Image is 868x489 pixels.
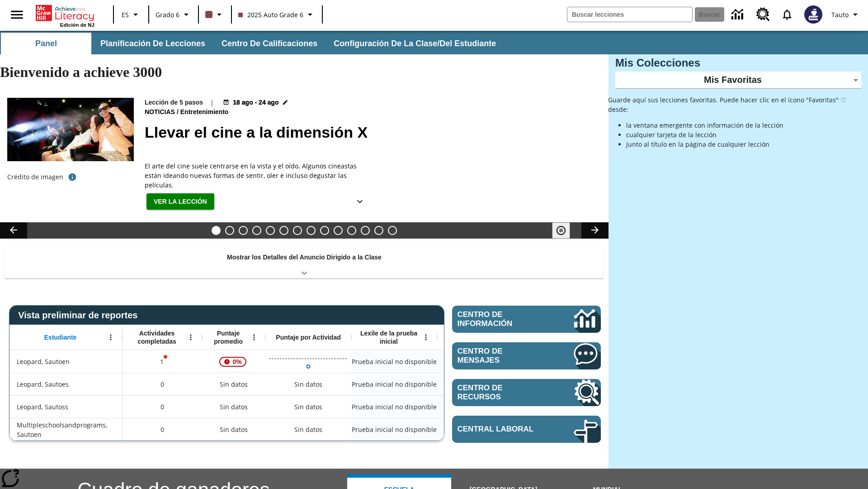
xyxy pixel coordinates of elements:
span: Centro de recursos [458,384,547,402]
span: Sin datos [215,375,252,393]
div: Pausar [552,222,579,239]
a: Centro de mensajes [452,342,601,369]
button: Panel [1,33,91,54]
button: Diapositiva 11 Cocina nativoamericana [347,226,356,235]
span: Noticias [145,107,177,117]
span: Prueba inicial no disponible, Multipleschoolsandprograms, Sautoen [352,425,437,434]
span: 18 ago - 24 ago [233,98,278,107]
span: Puntaje promedio [207,329,250,345]
button: Ver más [351,193,369,210]
span: Multipleschoolsandprograms, Sautoen [17,420,118,439]
span: 2025 Auto Grade 6 [238,10,303,19]
button: Diapositiva 5 ¿Los autos del futuro? [266,226,275,235]
div: Sin datos, Leopard, Sautoss [437,395,523,418]
img: Avatar [804,5,822,24]
span: Prueba inicial no disponible, Leopard, Sautoes [352,379,437,389]
li: cualquier tarjeta de la lección [626,130,861,139]
button: Diapositiva 9 La moda en la antigua Roma [320,226,329,235]
button: Crédito de foto: The Asahi Shimbun vía Getty Images [63,169,81,185]
span: Puntaje por Actividad [276,333,340,341]
div: El arte del cine suele centrarse en la vista y el oído. Algunos cineastas están ideando nuevas fo... [145,161,371,190]
div: Sin datos, Leopard, Sautoss [202,395,265,418]
button: Abrir menú [104,331,118,344]
a: Centro de recursos, Se abrirá en una pestaña nueva. [751,2,775,27]
div: Sin datos, Leopard, Sautoes [437,373,523,395]
button: Ver la lección [146,193,214,210]
button: Diapositiva 6 Los últimos colonos [279,226,288,235]
span: | [210,98,214,107]
div: Mostrar los Detalles del Anuncio Dirigido a la Clase [5,247,604,278]
button: Planificación de lecciones [93,33,212,54]
span: Central laboral [458,425,547,434]
span: 0 [160,425,164,434]
span: Centro de información [458,310,543,328]
div: Mis Favoritas [615,72,861,89]
span: Prueba inicial no disponible, Leopard, Sautoss [352,402,437,412]
span: 0% [229,354,245,370]
button: Centro de calificaciones [214,33,325,54]
div: Portada [36,3,94,28]
span: Leopard, Sautoen [17,357,70,366]
span: Estudiante [44,333,77,341]
div: 0, Multipleschoolsandprograms, Sautoen [123,418,202,441]
p: 1 [159,357,165,366]
span: Leopard, Sautoss [17,402,68,412]
span: Entretenimiento [180,107,231,117]
button: Diapositiva 12 ¡Hurra por el Día de la Constitución! [361,226,370,235]
span: / [177,108,179,115]
button: Diapositiva 4 Niños con trabajos sucios [252,226,261,235]
div: Sin datos, Leopard, Sautoen [437,350,523,373]
button: Diapositiva 2 ¿Todos a bordo del Hyperloop? [225,226,234,235]
span: Actividades completadas [127,329,187,345]
div: Sin datos, Multipleschoolsandprograms, Sautoen [290,421,327,439]
button: Diapositiva 3 ¿Lo quieres con papas fritas? [239,226,248,235]
p: Crédito de imagen [7,173,63,182]
span: Grado 6 [156,10,179,19]
div: 0, Leopard, Sautoss [123,395,202,418]
span: Sin datos [215,420,252,439]
button: Escoja un nuevo avatar [799,3,828,26]
a: Centro de información [452,306,601,333]
span: Edición de NJ [60,22,94,28]
p: Lección de 5 pasos [145,98,203,107]
input: Buscar campo [567,7,692,22]
div: Sin datos, Leopard, Sautoes [202,373,265,395]
span: Leopard, Sautoes [17,379,69,389]
button: Diapositiva 7 Energía solar para todos [293,226,302,235]
a: Centro de recursos, Se abrirá en una pestaña nueva. [452,379,601,406]
button: Grado: Grado 6, Elige un grado [152,6,195,23]
div: 0, Leopard, Sautoes [123,373,202,395]
button: Abrir menú [184,331,198,344]
div: Sin datos, Leopard, Sautoes [290,375,327,393]
button: Abrir menú [419,331,433,344]
span: Prueba inicial no disponible, Leopard, Sautoen [352,357,437,366]
button: Diapositiva 14 El equilibrio de la Constitución [388,226,397,235]
button: Configuración de la clase/del estudiante [326,33,503,54]
span: Centro de mensajes [458,347,547,365]
button: Diapositiva 10 La invasión de los CD con Internet [334,226,343,235]
span: Lexile de la prueba inicial [356,329,422,345]
span: Tauto [831,10,849,19]
img: El panel situado frente a los asientos rocía con agua nebulizada al feliz público en un cine equi... [7,98,134,161]
div: Sin datos, Multipleschoolsandprograms, Sautoen [202,418,265,441]
span: ES [122,10,129,19]
h2: Llevar el cine a la dimensión X [145,121,598,144]
span: Vista preliminar de reportes [18,310,142,321]
li: junto al título en la página de cualquier lección [626,139,861,149]
li: la ventana emergente con información de la lección [626,120,861,130]
button: 18 ago - 24 ago Elegir fechas [221,98,290,107]
button: Abrir el menú lateral [4,1,30,28]
span: 0 [160,402,164,412]
span: 0 [160,379,164,389]
button: Abrir menú [247,331,261,344]
button: Clase: 2025 Auto Grade 6, Selecciona una clase [235,6,319,23]
p: Mostrar los Detalles del Anuncio Dirigido a la Clase [227,253,382,262]
a: Centro de información [726,2,751,27]
button: Diapositiva 13 En memoria de la jueza O'Connor [374,226,383,235]
a: Central laboral [452,416,601,443]
button: Diapositiva 1 Llevar el cine a la dimensión X [212,226,221,235]
div: Sin datos, Multipleschoolsandprograms, Sautoen [437,418,523,441]
a: Portada [36,4,94,22]
div: , 0%, ¡Atención! La puntuación media de 0% correspondiente al primer intento de este estudiante d... [202,350,265,373]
